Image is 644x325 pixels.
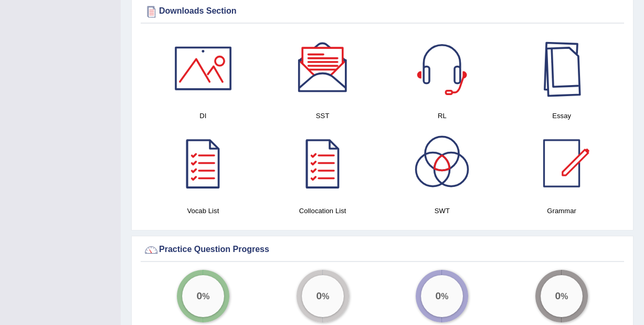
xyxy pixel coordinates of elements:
[541,275,583,317] div: %
[143,242,621,258] div: Practice Question Progress
[555,290,561,301] big: 0
[507,205,616,216] h4: Grammar
[182,275,224,317] div: %
[302,275,344,317] div: %
[196,290,202,301] big: 0
[388,110,497,121] h4: RL
[268,205,377,216] h4: Collocation List
[388,205,497,216] h4: SWT
[421,275,463,317] div: %
[143,4,621,19] div: Downloads Section
[436,290,441,301] big: 0
[316,290,322,301] big: 0
[507,110,616,121] h4: Essay
[268,110,377,121] h4: SST
[149,110,258,121] h4: DI
[149,205,258,216] h4: Vocab List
